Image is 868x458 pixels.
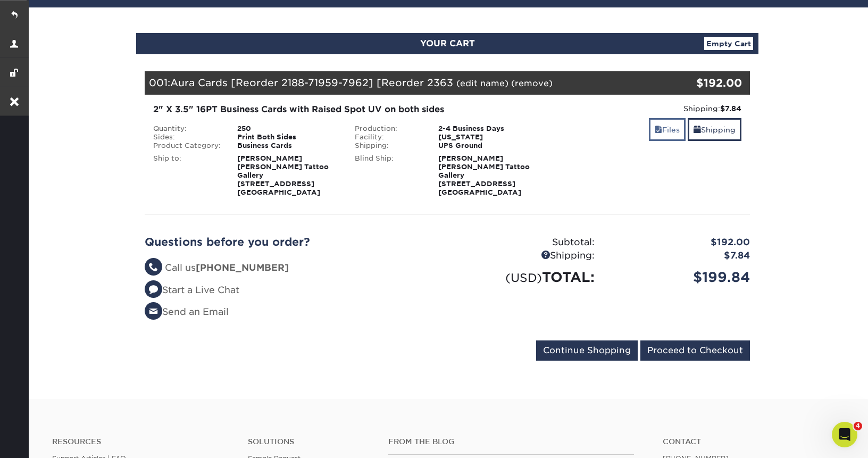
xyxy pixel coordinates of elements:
[430,133,548,141] div: [US_STATE]
[688,118,741,141] a: Shipping
[153,103,540,116] div: 2" X 3.5" 16PT Business Cards with Raised Spot UV on both sides
[145,154,229,197] div: Ship to:
[430,124,548,133] div: 2-4 Business Days
[248,437,372,446] h4: Solutions
[145,133,229,141] div: Sides:
[854,422,862,430] span: 4
[505,271,542,285] small: (USD)
[536,340,638,361] input: Continue Shopping
[649,118,686,141] a: Files
[145,306,229,317] a: Send an Email
[655,126,662,134] span: files
[229,141,347,150] div: Business Cards
[196,262,289,273] strong: [PHONE_NUMBER]
[145,285,239,295] a: Start a Live Chat
[456,78,508,88] a: (edit name)
[347,154,431,197] div: Blind Ship:
[420,38,475,48] span: YOUR CART
[704,37,753,50] a: Empty Cart
[720,104,741,113] strong: $7.84
[556,103,741,114] div: Shipping:
[832,422,857,447] iframe: Intercom live chat
[447,249,603,263] div: Shipping:
[145,236,439,248] h2: Questions before you order?
[170,77,453,88] span: Aura Cards [Reorder 2188-71959-7962] [Reorder 2363
[388,437,634,446] h4: From the Blog
[347,133,431,141] div: Facility:
[145,141,229,150] div: Product Category:
[603,267,758,287] div: $199.84
[694,126,701,134] span: shipping
[447,236,603,249] div: Subtotal:
[640,340,750,361] input: Proceed to Checkout
[511,78,553,88] a: (remove)
[52,437,232,446] h4: Resources
[438,154,530,196] strong: [PERSON_NAME] [PERSON_NAME] Tattoo Gallery [STREET_ADDRESS] [GEOGRAPHIC_DATA]
[447,267,603,287] div: TOTAL:
[229,124,347,133] div: 250
[603,236,758,249] div: $192.00
[145,261,439,275] li: Call us
[347,124,431,133] div: Production:
[603,249,758,263] div: $7.84
[229,133,347,141] div: Print Both Sides
[237,154,329,196] strong: [PERSON_NAME] [PERSON_NAME] Tattoo Gallery [STREET_ADDRESS] [GEOGRAPHIC_DATA]
[347,141,431,150] div: Shipping:
[649,75,742,91] div: $192.00
[430,141,548,150] div: UPS Ground
[145,71,649,95] div: 001:
[663,437,842,446] a: Contact
[145,124,229,133] div: Quantity:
